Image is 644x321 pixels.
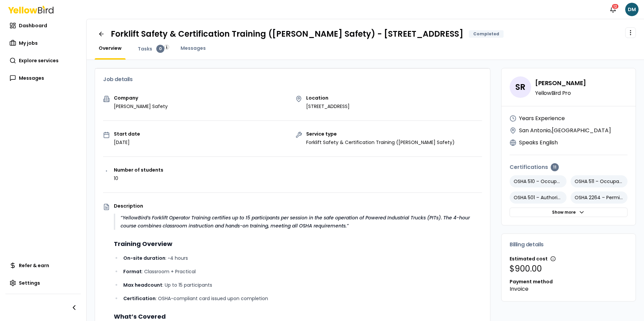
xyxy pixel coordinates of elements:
[123,295,156,302] strong: Certification
[19,40,38,46] span: My jobs
[114,240,172,248] strong: Training Overview
[519,127,611,135] p: San Antonio , [GEOGRAPHIC_DATA]
[114,312,166,321] strong: What’s Covered
[114,204,482,208] p: Description
[19,280,40,286] span: Settings
[123,254,482,262] p: : ~4 hours
[123,267,482,276] p: : Classroom + Practical
[571,191,627,204] p: OSHA 2264 – Permit-Required Confined Space Entry
[510,76,531,98] span: SR
[510,175,567,187] p: OSHA 510 – Occupational Safety & Health Standards for the Construction Industry (30-Hour)
[510,263,627,274] p: $900.00
[19,262,49,269] span: Refer & earn
[114,139,140,146] p: [DATE]
[625,3,639,16] span: DM
[103,77,482,82] h3: Job details
[156,45,164,53] div: 0
[510,278,553,285] span: Payment method
[535,78,586,88] h4: [PERSON_NAME]
[19,57,59,64] span: Explore services
[510,255,548,262] span: Estimated cost
[5,36,81,50] a: My jobs
[176,45,210,51] a: Messages
[535,91,586,96] p: YellowBird Pro
[123,281,482,289] p: : Up to 15 participants
[510,242,544,247] span: Billing details
[611,3,619,9] div: 12
[121,214,482,230] p: YellowBird’s Forklift Operator Training certifies up to 15 participants per session in the safe o...
[306,132,455,136] p: Service type
[114,103,168,110] p: [PERSON_NAME] Safety
[134,45,168,53] a: Tasks0
[571,175,627,187] p: OSHA 511 – Occupational Safety & Health Standards for General Industry (30-Hour)
[114,132,140,136] p: Start date
[19,22,47,29] span: Dashboard
[510,208,627,217] button: Show more
[510,285,627,293] p: Invoice
[123,282,162,288] strong: Max headcount
[19,75,44,81] span: Messages
[123,294,482,302] p: : OSHA-compliant card issued upon completion
[306,96,350,100] p: Location
[5,54,81,67] a: Explore services
[510,191,567,204] p: OSHA 501 – Authorized Outreach Instructor for General Industry
[5,259,81,272] a: Refer & earn
[114,175,163,182] p: 10
[5,19,81,32] a: Dashboard
[99,45,122,51] span: Overview
[123,268,142,275] strong: Format
[510,163,627,171] h4: Certifications
[114,96,168,100] p: Company
[519,139,558,147] p: Speaks English
[111,29,463,39] h1: Forklift Safety & Certification Training ([PERSON_NAME] Safety) - [STREET_ADDRESS]
[306,103,350,110] p: [STREET_ADDRESS]
[181,45,206,51] span: Messages
[519,114,565,122] p: Years Experience
[5,71,81,85] a: Messages
[95,45,126,51] a: Overview
[5,276,81,290] a: Settings
[114,168,163,172] p: Number of students
[306,139,455,146] p: Forklift Safety & Certification Training ([PERSON_NAME] Safety)
[138,45,152,52] span: Tasks
[551,163,559,171] div: 11
[606,3,620,16] button: 12
[123,255,165,261] strong: On-site duration
[469,30,504,38] div: Completed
